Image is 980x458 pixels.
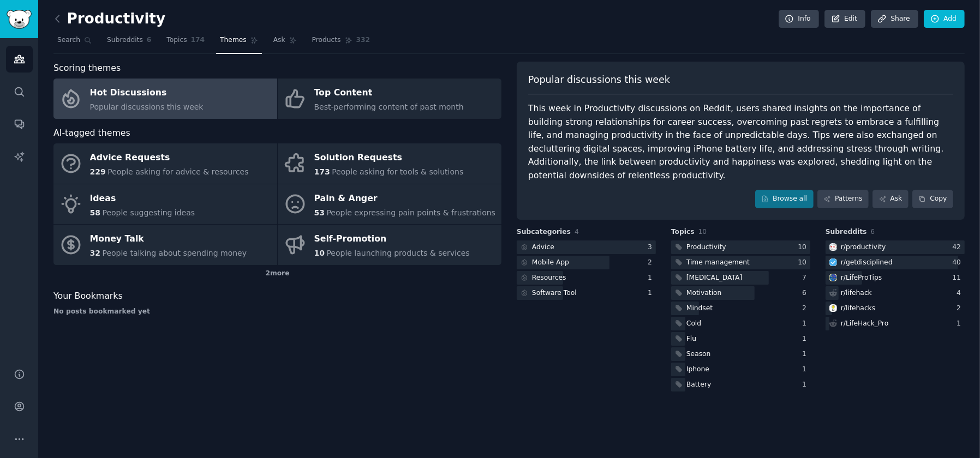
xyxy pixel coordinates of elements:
div: r/ LifeProTips [841,273,882,283]
img: lifehacks [829,304,837,312]
a: Software Tool1 [517,286,656,300]
img: LifeProTips [829,274,837,281]
div: 4 [957,288,965,298]
div: Battery [686,380,711,390]
a: Top ContentBest-performing content of past month [278,79,501,119]
span: Subcategories [517,227,571,237]
div: Productivity [686,243,726,252]
div: Time management [686,258,750,268]
div: r/ lifehack [841,288,872,298]
span: 4 [575,228,579,236]
div: 40 [952,258,965,268]
div: Software Tool [532,288,577,298]
div: Solution Requests [314,149,464,167]
div: Advice [532,243,554,252]
div: 3 [648,243,656,252]
div: Mobile App [532,258,569,268]
a: r/lifehack4 [826,286,965,300]
a: Solution Requests173People asking for tools & solutions [278,143,501,184]
a: Ideas58People suggesting ideas [53,184,277,225]
div: Self-Promotion [314,231,470,248]
a: Money Talk32People talking about spending money [53,225,277,265]
div: Resources [532,273,566,283]
span: Products [312,35,341,45]
div: r/ LifeHack_Pro [841,319,888,329]
div: 1 [957,319,965,329]
div: Motivation [686,288,722,298]
div: 6 [802,288,810,298]
span: People expressing pain points & frustrations [326,208,495,217]
div: 1 [802,380,810,390]
a: Mobile App2 [517,256,656,269]
div: 1 [648,273,656,283]
span: 58 [90,208,100,217]
a: Ask [873,190,909,208]
span: People asking for advice & resources [107,167,248,176]
a: Battery1 [671,378,810,391]
div: 2 more [53,265,501,282]
span: Best-performing content of past month [314,103,464,111]
a: Search [53,32,95,54]
span: AI-tagged themes [53,126,130,140]
span: 10 [698,228,707,236]
a: Hot DiscussionsPopular discussions this week [53,79,277,119]
div: Iphone [686,365,709,375]
span: 173 [314,167,330,176]
a: Info [779,10,819,28]
div: r/ getdisciplined [841,258,893,268]
span: 332 [356,35,371,45]
img: GummySearch logo [7,10,32,29]
a: Productivity10 [671,240,810,254]
span: Subreddits [826,227,867,237]
a: r/LifeHack_Pro1 [826,317,965,330]
div: Top Content [314,85,464,102]
span: Your Bookmarks [53,290,123,303]
div: 10 [798,258,810,268]
div: r/ lifehacks [841,304,875,314]
a: Iphone1 [671,363,810,376]
span: Themes [220,35,247,45]
span: Subreddits [107,35,143,45]
a: Mindset2 [671,302,810,315]
span: 32 [90,249,100,257]
a: [MEDICAL_DATA]7 [671,271,810,285]
span: 10 [314,249,325,257]
span: 53 [314,208,325,217]
div: 1 [802,349,810,359]
div: r/ productivity [841,243,886,252]
a: Patterns [817,190,869,208]
span: Search [57,35,80,45]
span: People talking about spending money [102,249,247,257]
a: Flu1 [671,332,810,346]
div: 10 [798,243,810,252]
div: 2 [648,258,656,268]
span: People asking for tools & solutions [332,167,463,176]
a: Edit [824,10,865,28]
div: No posts bookmarked yet [53,307,501,317]
a: lifehacksr/lifehacks2 [826,302,965,315]
a: Cold1 [671,317,810,330]
div: 1 [648,288,656,298]
div: Ideas [90,190,195,207]
div: 2 [957,304,965,314]
img: getdisciplined [829,258,837,266]
a: Ask [270,32,301,54]
a: Add [924,10,965,28]
div: This week in Productivity discussions on Reddit, users shared insights on the importance of build... [528,102,953,182]
img: productivity [829,243,837,251]
a: Motivation6 [671,286,810,300]
a: Resources1 [517,271,656,285]
div: 1 [802,334,810,344]
a: getdisciplinedr/getdisciplined40 [826,256,965,269]
span: Popular discussions this week [90,103,204,111]
h2: Productivity [53,10,165,28]
span: 174 [191,35,205,45]
div: Cold [686,319,701,329]
div: Money Talk [90,231,247,248]
span: 6 [147,35,152,45]
div: Pain & Anger [314,190,496,207]
span: Scoring themes [53,62,121,75]
a: Advice Requests229People asking for advice & resources [53,143,277,184]
div: Advice Requests [90,149,249,167]
a: LifeProTipsr/LifeProTips11 [826,271,965,285]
